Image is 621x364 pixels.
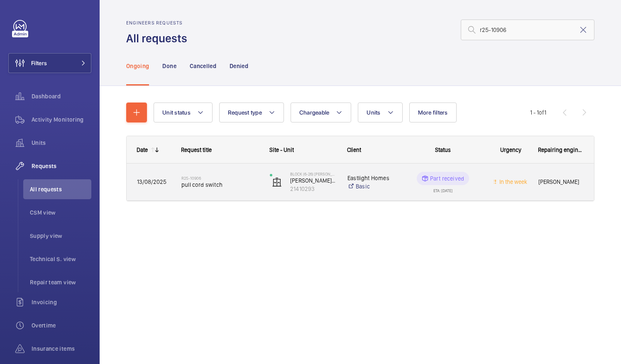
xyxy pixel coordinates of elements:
[127,164,594,201] div: Press SPACE to select this row.
[126,62,149,70] p: Ongoing
[137,178,166,185] span: 13/08/2025
[32,92,91,100] span: Dashboard
[358,103,402,122] button: Units
[433,185,452,193] div: ETA: [DATE]
[272,177,282,187] img: elevator.svg
[30,255,91,263] span: Technical S. view
[32,344,91,353] span: Insurance items
[347,147,361,153] span: Client
[126,31,192,46] h1: All requests
[181,176,259,181] h2: R25-10906
[347,182,392,191] a: Basic
[228,109,262,116] span: Request type
[32,321,91,330] span: Overtime
[32,115,91,124] span: Activity Monitoring
[30,278,91,286] span: Repair team view
[530,110,546,115] span: 1 - 1 1
[190,62,216,70] p: Cancelled
[290,176,337,185] p: [PERSON_NAME] House
[269,147,294,153] span: Site - Unit
[219,103,284,122] button: Request type
[32,162,91,170] span: Requests
[162,62,176,70] p: Done
[290,171,337,176] p: Block (6-26) [PERSON_NAME][GEOGRAPHIC_DATA]
[30,208,91,217] span: CSM view
[230,62,248,70] p: Denied
[500,147,521,153] span: Urgency
[181,147,212,153] span: Request title
[461,20,594,40] input: Search by request number or quote number
[290,185,337,193] p: 21410293
[299,109,330,116] span: Chargeable
[539,109,544,116] span: of
[30,185,91,193] span: All requests
[430,174,464,183] p: Part received
[137,147,148,153] div: Date
[291,103,352,122] button: Chargeable
[32,139,91,147] span: Units
[367,109,380,116] span: Units
[30,232,91,240] span: Supply view
[126,20,192,26] h2: Engineers requests
[418,109,448,116] span: More filters
[31,59,47,67] span: Filters
[162,109,191,116] span: Unit status
[538,177,584,187] span: [PERSON_NAME]
[154,103,213,122] button: Unit status
[32,298,91,306] span: Invoicing
[498,178,527,185] span: In the week
[538,147,584,153] span: Repairing engineer
[181,181,259,189] span: pull cord switch
[347,174,392,182] p: Eastlight Homes
[409,103,457,122] button: More filters
[8,53,91,73] button: Filters
[435,147,451,153] span: Status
